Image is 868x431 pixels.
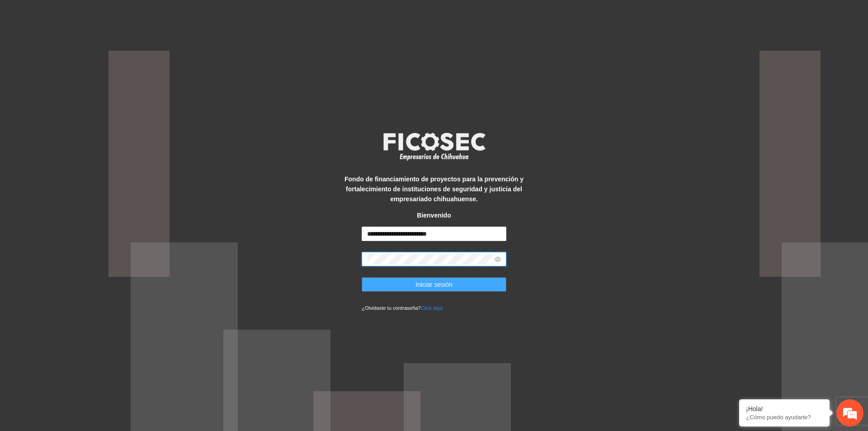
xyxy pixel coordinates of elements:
[344,175,524,203] strong: Fondo de financiamiento de proyectos para la prevención y fortalecimiento de instituciones de seg...
[5,247,172,279] textarea: Escriba su mensaje y pulse “Intro”
[47,46,152,58] div: Chatee con nosotros ahora
[415,279,453,289] span: Iniciar sesión
[148,5,170,26] div: Minimizar ventana de chat en vivo
[52,121,125,212] span: Estamos en línea.
[746,405,823,412] div: ¡Hola!
[746,414,823,421] p: ¿Cómo puedo ayudarte?
[417,212,451,219] strong: Bienvenido
[362,277,506,292] button: Iniciar sesión
[377,130,491,163] img: logo
[421,305,443,311] a: Click aqui
[362,305,443,311] small: ¿Olvidaste tu contraseña?
[495,256,501,262] span: eye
